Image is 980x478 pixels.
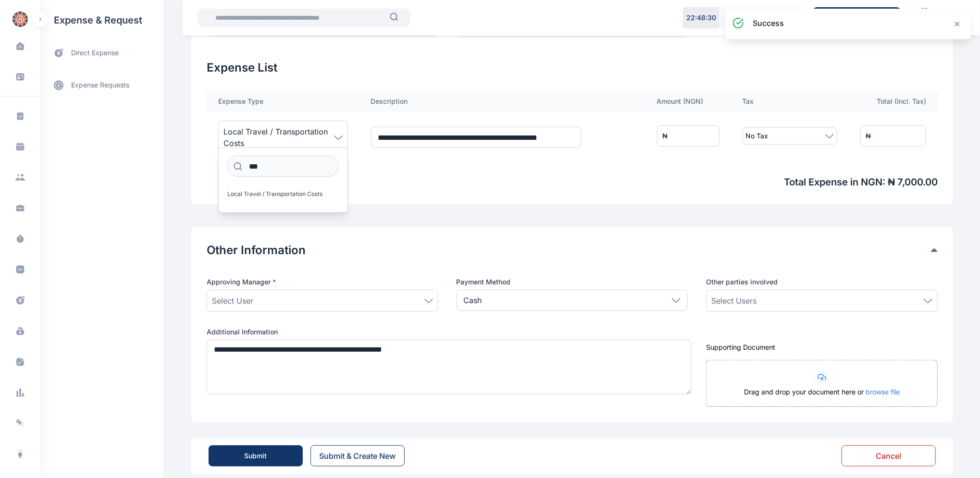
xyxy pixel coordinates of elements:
[207,277,276,287] span: Approving Manager
[707,387,937,406] div: Drag and drop your document here or
[40,74,163,97] a: expense requests
[849,91,938,112] th: Total (Incl. Tax)
[227,190,323,198] span: Local Travel / Transportation Costs
[207,175,938,189] span: Total Expense in NGN : ₦ 7,000.00
[209,445,303,466] button: Submit
[711,295,757,306] span: Select Users
[746,130,769,142] span: No Tax
[866,131,871,141] div: ₦
[719,7,764,28] button: Pause
[457,277,688,287] label: Payment Method
[753,17,784,29] h3: success
[310,445,405,466] button: Submit & Create New
[207,243,931,258] button: Other Information
[464,294,482,306] p: Cash
[207,91,360,112] th: Expense Type
[731,91,849,112] th: Tax
[866,388,900,396] span: browse file
[212,295,253,306] span: Select User
[842,445,936,466] button: Cancel
[207,243,938,258] div: Other Information
[908,3,941,32] a: Calendar
[71,48,119,58] span: direct expense
[223,126,334,149] span: Local Travel / Transportation Costs
[360,91,645,112] th: Description
[686,13,716,23] p: 22 : 48 : 30
[40,40,163,66] a: direct expense
[706,277,778,287] span: Other parties involved
[706,343,938,352] div: Supporting Document
[40,66,163,97] div: expense requests
[245,451,267,461] div: Submit
[663,131,668,141] div: ₦
[207,60,938,75] h2: Expense List
[207,327,688,337] label: Additional Information
[645,91,731,112] th: Amount ( NGN )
